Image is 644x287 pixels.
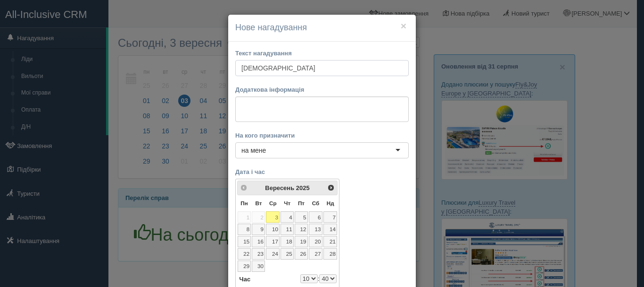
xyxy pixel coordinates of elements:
[238,224,251,235] a: 8
[237,274,251,284] dt: Час
[238,248,251,260] a: 22
[252,261,265,272] a: 30
[298,200,305,206] span: П
[327,200,334,206] span: Неділя
[281,248,294,260] a: 25
[240,200,248,206] span: Понеділок
[327,184,335,191] span: Наст>
[309,248,322,260] a: 27
[238,236,251,247] a: 15
[323,248,338,260] a: 28
[295,211,308,223] a: 5
[323,211,338,223] a: 7
[295,248,308,260] a: 26
[269,200,277,206] span: Середа
[281,236,294,247] a: 18
[266,236,280,247] a: 17
[235,22,409,34] h4: Нове нагадування
[312,200,320,206] span: Субота
[265,184,294,191] span: Вересень
[309,211,322,223] a: 6
[323,236,338,247] a: 21
[309,236,322,247] a: 20
[295,236,308,247] a: 19
[238,261,251,272] a: 29
[252,248,265,260] a: 23
[266,248,280,260] a: 24
[235,85,409,94] label: Додаткова інформація
[266,211,280,223] a: 3
[241,146,266,155] div: на мене
[295,224,308,235] a: 12
[252,236,265,247] a: 16
[255,200,262,206] span: Вівторок
[266,224,280,235] a: 10
[309,224,322,235] a: 13
[401,21,406,31] button: ×
[323,224,338,235] a: 14
[281,224,294,235] a: 11
[296,184,310,191] span: 2025
[235,131,409,140] label: На кого призначити
[281,211,294,223] a: 4
[284,200,290,206] span: Четвер
[252,224,265,235] a: 9
[325,182,336,193] a: Наст>
[235,167,409,176] label: Дата і час
[235,49,409,58] label: Текст нагадування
